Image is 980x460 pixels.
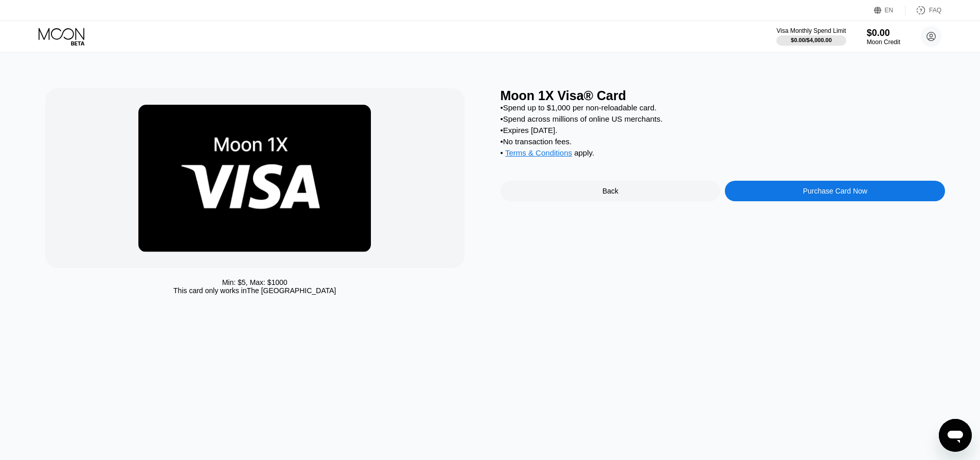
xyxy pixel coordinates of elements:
[505,148,572,157] span: Terms & Conditions
[501,148,946,160] div: • apply .
[501,103,946,112] div: • Spend up to $1,000 per non-reloadable card.
[222,278,288,286] div: Min: $ 5 , Max: $ 1000
[776,27,846,34] div: Visa Monthly Spend Limit
[803,187,867,195] div: Purchase Card Now
[173,286,336,295] div: This card only works in The [GEOGRAPHIC_DATA]
[867,28,900,46] div: $0.00Moon Credit
[929,7,941,14] div: FAQ
[867,39,900,46] div: Moon Credit
[885,7,894,14] div: EN
[905,5,941,15] div: FAQ
[501,137,946,146] div: • No transaction fees.
[501,181,721,201] div: Back
[776,27,846,46] div: Visa Monthly Spend Limit$0.00/$4,000.00
[501,114,946,123] div: • Spend across millions of online US merchants.
[501,126,946,135] div: • Expires [DATE].
[791,37,832,43] div: $0.00 / $4,000.00
[505,148,572,160] div: Terms & Conditions
[874,5,905,15] div: EN
[501,88,946,103] div: Moon 1X Visa® Card
[725,181,945,201] div: Purchase Card Now
[602,187,618,195] div: Back
[867,28,900,39] div: $0.00
[939,419,972,452] iframe: Button to launch messaging window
